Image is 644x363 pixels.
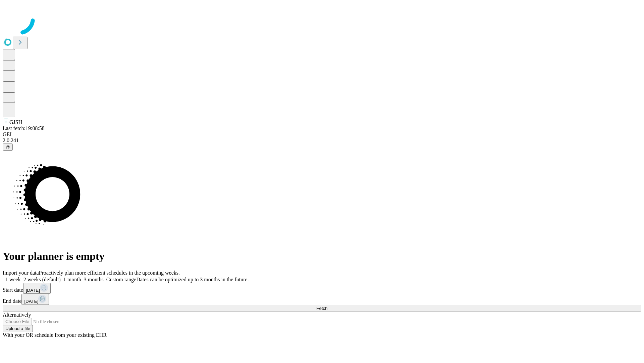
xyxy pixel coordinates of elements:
[63,277,81,282] span: 1 month
[3,125,45,131] span: Last fetch: 19:08:58
[3,283,641,294] div: Start date
[316,306,327,311] span: Fetch
[5,277,21,282] span: 1 week
[3,312,31,318] span: Alternatively
[5,145,10,150] span: @
[3,325,33,332] button: Upload a file
[26,288,40,293] span: [DATE]
[21,294,49,305] button: [DATE]
[3,294,641,305] div: End date
[3,137,641,144] div: 2.0.241
[3,144,13,151] button: @
[106,277,136,282] span: Custom range
[84,277,104,282] span: 3 months
[23,277,61,282] span: 2 weeks (default)
[23,283,51,294] button: [DATE]
[3,131,641,137] div: GEI
[24,299,38,304] span: [DATE]
[39,270,180,276] span: Proactively plan more efficient schedules in the upcoming weeks.
[3,250,641,263] h1: Your planner is empty
[3,305,641,312] button: Fetch
[3,332,107,338] span: With your OR schedule from your existing EHR
[136,277,249,282] span: Dates can be optimized up to 3 months in the future.
[3,270,39,276] span: Import your data
[9,119,22,125] span: GJSH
